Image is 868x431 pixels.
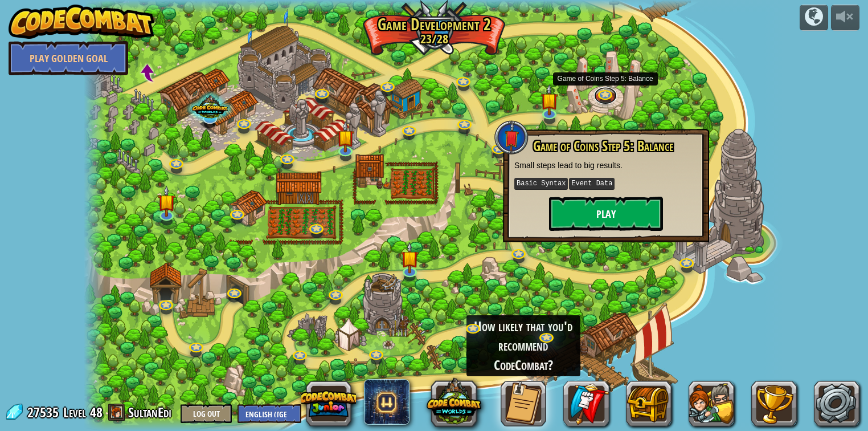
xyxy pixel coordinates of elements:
[181,404,232,423] button: Log Out
[9,5,154,39] img: CodeCombat - Learn how to code by playing a game
[128,403,175,421] a: SultanEdi
[337,121,355,152] img: level-banner-started.png
[466,315,580,376] div: How likely that you'd recommend CodeCombat?
[9,41,128,75] a: Play Golden Goal
[63,403,86,422] span: Level
[569,178,615,190] kbd: Event Data
[541,84,559,115] img: level-banner-started.png
[514,160,698,171] p: Small steps lead to big results.
[400,242,419,273] img: level-banner-started.png
[831,5,859,31] button: Adjust volume
[27,403,62,421] span: 27535
[800,5,828,31] button: Campaigns
[549,197,663,231] button: Play
[90,403,103,421] span: 48
[533,136,673,156] span: Game of Coins Step 5: Balance
[158,186,176,217] img: level-banner-started.png
[514,178,568,190] kbd: Basic Syntax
